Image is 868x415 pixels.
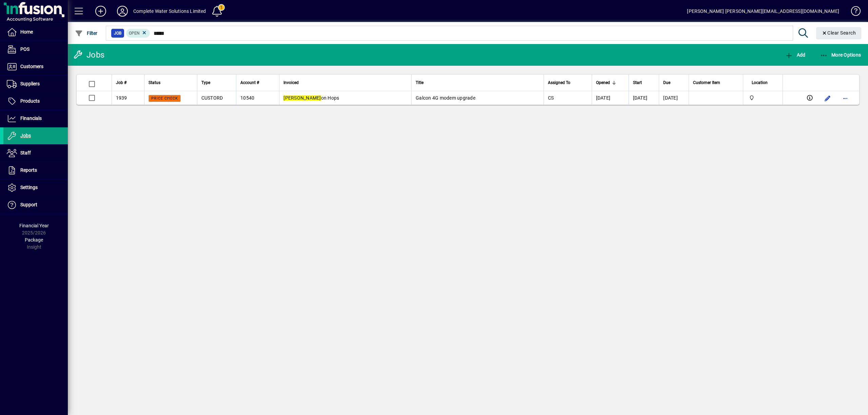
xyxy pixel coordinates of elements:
span: Motueka [747,94,778,102]
a: Staff [3,145,68,162]
a: Financials [3,110,68,127]
span: Financial Year [19,223,49,228]
span: Galcon 4G modem upgrade [416,95,475,101]
div: Start [633,79,655,86]
button: More Options [818,49,863,61]
td: [DATE] [629,91,659,105]
span: PRICE CHECK [151,96,178,101]
span: Assigned To [548,79,570,86]
span: Status [149,79,160,86]
button: Add [783,49,807,61]
span: Settings [20,185,38,190]
span: Invoiced [283,79,299,86]
button: Edit [822,93,833,104]
span: Home [20,29,33,35]
button: Add [90,5,112,17]
div: [PERSON_NAME] [PERSON_NAME][EMAIL_ADDRESS][DOMAIN_NAME] [687,6,839,17]
span: Location [752,79,768,86]
span: More Options [820,52,861,58]
span: Financials [20,116,42,121]
span: Job # [116,79,126,86]
button: Profile [112,5,133,17]
a: Customers [3,58,68,75]
button: More options [840,93,851,104]
div: Due [663,79,685,86]
span: Staff [20,150,31,155]
span: Due [663,79,670,86]
div: Invoiced [283,79,407,86]
div: Assigned To [548,79,588,86]
span: on Hops [283,95,339,101]
div: Complete Water Solutions Limited [133,6,206,17]
span: Products [20,98,40,104]
a: Products [3,93,68,110]
span: 1939 [116,95,127,101]
span: Add [785,52,805,58]
td: [DATE] [659,91,689,105]
span: CS [548,95,554,101]
span: Customers [20,64,43,69]
button: Filter [73,27,99,39]
span: Jobs [20,133,31,138]
span: Suppliers [20,81,40,86]
span: Account # [240,79,259,86]
span: Job [114,30,121,37]
a: Suppliers [3,76,68,92]
a: Home [3,24,68,41]
a: Reports [3,162,68,179]
span: Open [129,31,140,36]
a: Knowledge Base [846,1,860,23]
a: Support [3,196,68,213]
span: Customer Item [693,79,720,86]
span: Filter [75,30,98,36]
span: Opened [596,79,610,86]
em: [PERSON_NAME] [283,95,321,101]
span: Type [201,79,210,86]
div: Account # [240,79,275,86]
span: CUSTORD [201,95,223,101]
div: Customer Item [693,79,739,86]
div: Job # [116,79,140,86]
td: [DATE] [592,91,629,105]
span: POS [20,46,29,52]
div: Opened [596,79,625,86]
span: Clear Search [822,30,856,36]
span: Title [416,79,423,86]
mat-chip: Open Status: Open [126,29,150,38]
span: Reports [20,167,37,173]
span: Support [20,202,37,207]
a: Settings [3,179,68,196]
span: Start [633,79,642,86]
a: POS [3,41,68,58]
span: Package [25,237,43,243]
div: Jobs [73,49,104,60]
div: Location [747,79,778,86]
button: Clear [816,27,862,39]
span: 10540 [240,95,254,101]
